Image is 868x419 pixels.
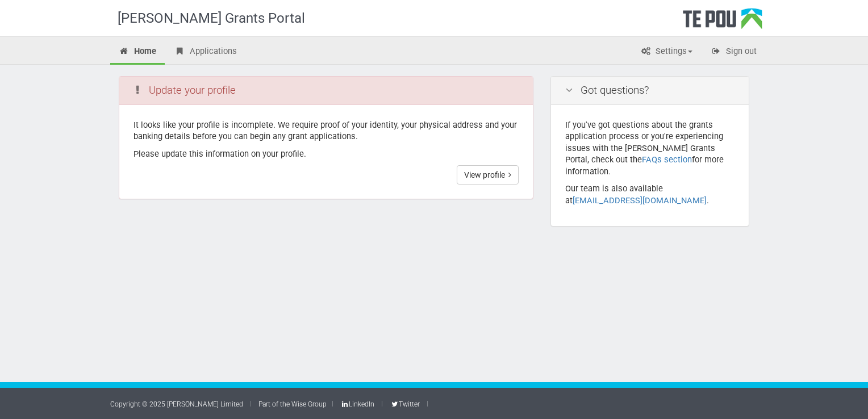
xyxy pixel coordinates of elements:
a: Applications [166,40,245,65]
p: If you've got questions about the grants application process or you're experiencing issues with t... [565,119,735,178]
a: LinkedIn [340,400,374,408]
a: Home [110,40,165,65]
a: Sign out [702,40,765,65]
a: View profile [457,165,519,185]
p: Our team is also available at . [565,183,735,206]
a: Twitter [390,400,419,408]
a: Copyright © 2025 [PERSON_NAME] Limited [110,400,243,408]
p: Please update this information on your profile. [133,148,519,160]
a: Settings [632,40,701,65]
div: Te Pou Logo [683,8,762,36]
div: Update your profile [119,77,533,105]
a: [EMAIL_ADDRESS][DOMAIN_NAME] [573,195,707,206]
div: Got questions? [551,77,749,105]
a: Part of the Wise Group [258,400,327,408]
p: It looks like your profile is incomplete. We require proof of your identity, your physical addres... [133,119,519,143]
a: FAQs section [642,154,692,165]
